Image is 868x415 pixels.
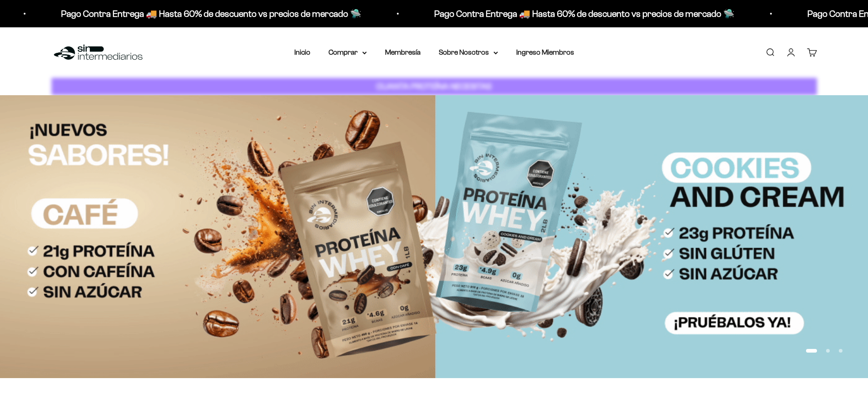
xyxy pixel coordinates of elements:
a: Ingreso Miembros [516,48,574,56]
a: Membresía [385,48,421,56]
summary: Comprar [329,46,367,58]
p: Pago Contra Entrega 🚚 Hasta 60% de descuento vs precios de mercado 🛸 [56,6,356,21]
p: Pago Contra Entrega 🚚 Hasta 60% de descuento vs precios de mercado 🛸 [429,6,729,21]
a: Inicio [294,48,310,56]
summary: Sobre Nosotros [439,46,498,58]
strong: CUANTA PROTEÍNA NECESITAS [376,82,492,91]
